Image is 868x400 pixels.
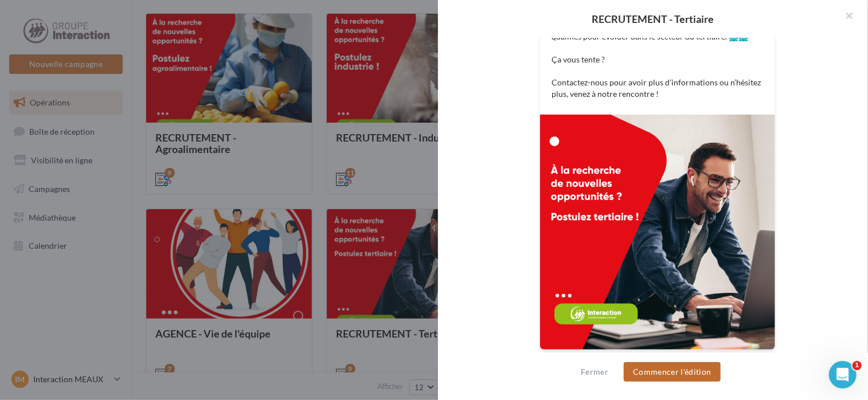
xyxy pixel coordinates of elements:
iframe: Intercom live chat [829,361,857,389]
button: Fermer [576,365,613,379]
div: RECRUTEMENT - Tertiaire [456,14,850,24]
button: Commencer l'édition [624,362,721,382]
div: La prévisualisation est non-contractuelle [539,350,776,365]
span: 1 [853,361,862,370]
